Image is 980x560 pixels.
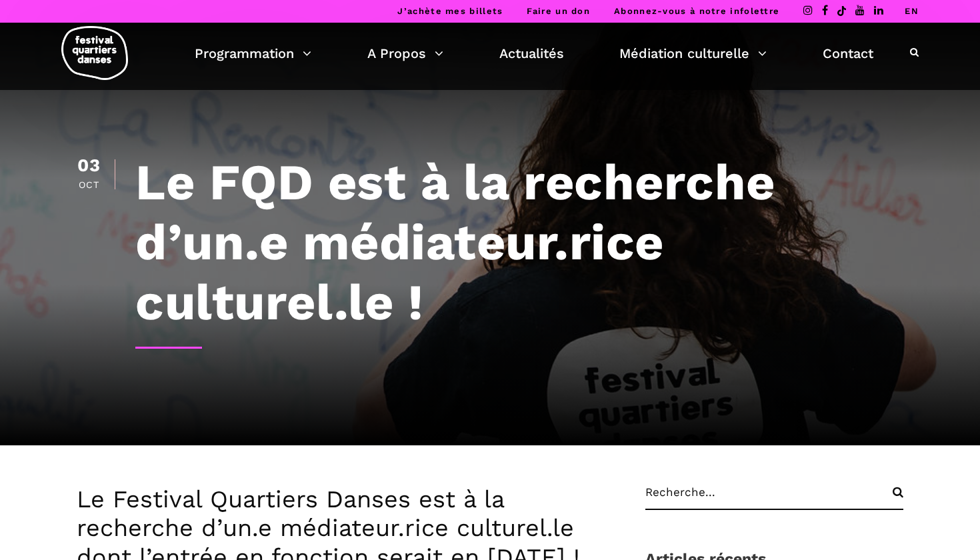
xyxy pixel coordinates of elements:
[619,42,767,65] a: Médiation culturelle
[527,6,590,16] a: Faire un don
[397,6,503,16] a: J’achète mes billets
[367,42,443,65] a: A Propos
[614,6,779,16] a: Abonnez-vous à notre infolettre
[823,42,873,65] a: Contact
[645,485,903,510] input: Recherche...
[499,42,564,65] a: Actualités
[135,152,903,332] h1: Le FQD est à la recherche d’un.e médiateur.rice culturel.le !
[77,180,101,189] div: Oct
[195,42,311,65] a: Programmation
[905,6,919,16] a: EN
[61,26,128,80] img: logo-fqd-med
[77,157,101,175] div: 03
